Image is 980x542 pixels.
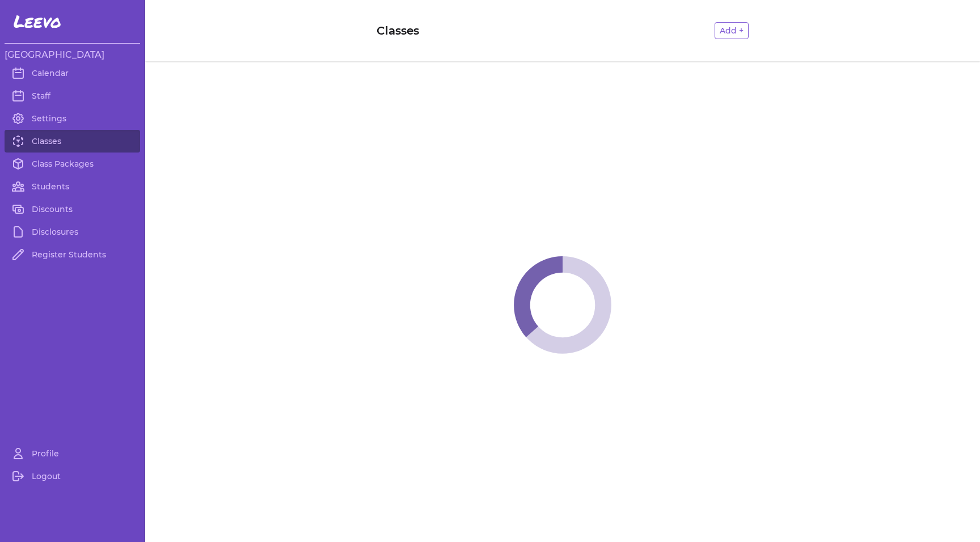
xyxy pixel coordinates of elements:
[14,11,61,32] span: Leevo
[5,62,140,84] a: Calendar
[5,243,140,266] a: Register Students
[5,107,140,130] a: Settings
[5,465,140,488] a: Logout
[5,130,140,153] a: Classes
[5,175,140,198] a: Students
[5,198,140,221] a: Discounts
[5,442,140,465] a: Profile
[5,153,140,175] a: Class Packages
[5,48,140,62] h3: [GEOGRAPHIC_DATA]
[5,84,140,107] a: Staff
[715,22,749,39] button: Add +
[5,221,140,243] a: Disclosures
